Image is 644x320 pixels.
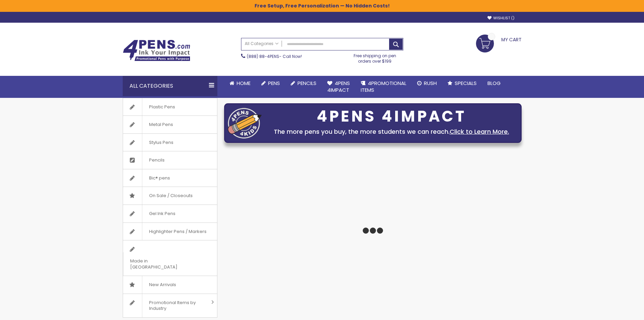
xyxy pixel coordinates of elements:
a: Bic® pens [123,169,217,187]
span: Home [237,80,251,87]
a: Rush [412,76,442,91]
span: 4Pens 4impact [327,80,350,93]
a: Promotional Items by Industry [123,294,217,317]
span: Promotional Items by Industry [142,294,209,317]
span: Rush [424,80,437,87]
span: Plastic Pens [142,98,182,116]
a: Wishlist [487,16,515,21]
a: Specials [442,76,482,91]
span: - Call Now! [247,54,302,59]
span: Bic® pens [142,169,177,187]
a: Pens [256,76,285,91]
a: 4Pens4impact [322,76,355,98]
a: Blog [482,76,506,91]
a: New Arrivals [123,276,217,294]
a: Pencils [123,151,217,169]
span: Pencils [297,80,316,87]
a: All Categories [241,38,282,49]
span: Metal Pens [142,116,180,133]
img: 4Pens Custom Pens and Promotional Products [123,40,190,61]
div: All Categories [123,76,217,96]
a: Plastic Pens [123,98,217,116]
div: 4PENS 4IMPACT [265,109,518,124]
span: Made in [GEOGRAPHIC_DATA] [123,252,200,276]
img: four_pen_logo.png [228,108,262,138]
a: Stylus Pens [123,134,217,151]
a: (888) 88-4PENS [247,54,279,59]
span: Specials [455,80,477,87]
a: On Sale / Closeouts [123,187,217,205]
span: New Arrivals [142,276,183,294]
div: The more pens you buy, the more students we can reach. [265,127,518,136]
span: Blog [487,80,501,87]
a: Gel Ink Pens [123,205,217,222]
span: On Sale / Closeouts [142,187,199,205]
span: Pencils [142,151,171,169]
a: Highlighter Pens / Markers [123,223,217,240]
span: Highlighter Pens / Markers [142,223,213,240]
a: Metal Pens [123,116,217,133]
span: 4PROMOTIONAL ITEMS [361,80,406,93]
span: Pens [268,80,280,87]
a: Pencils [285,76,322,91]
span: Stylus Pens [142,134,180,151]
a: 4PROMOTIONALITEMS [355,76,412,98]
a: Home [224,76,256,91]
a: Click to Learn More. [450,127,509,136]
span: All Categories [245,41,279,46]
div: Free shipping on pen orders over $199 [347,50,403,64]
a: Made in [GEOGRAPHIC_DATA] [123,240,217,276]
span: Gel Ink Pens [142,205,182,222]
